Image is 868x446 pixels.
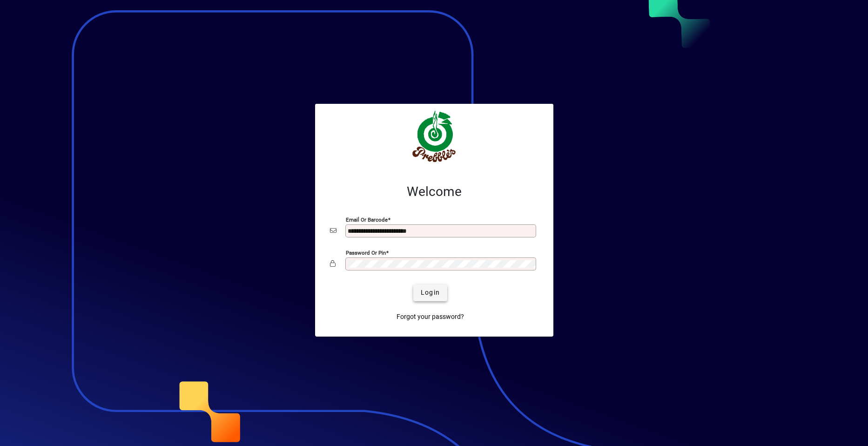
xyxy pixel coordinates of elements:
span: Forgot your password? [397,312,464,322]
span: Login [421,288,440,297]
h2: Welcome [330,184,538,200]
a: Forgot your password? [393,309,468,325]
mat-label: Password or Pin [346,249,386,256]
button: Login [413,284,447,301]
mat-label: Email or Barcode [346,216,388,223]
